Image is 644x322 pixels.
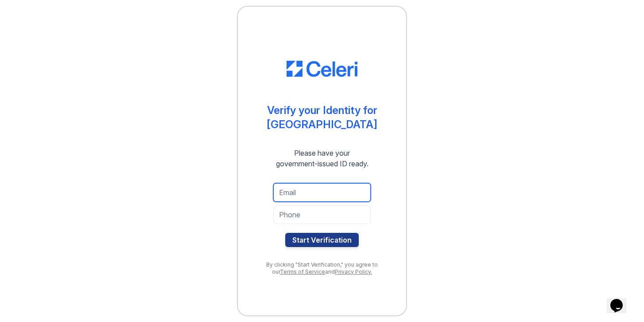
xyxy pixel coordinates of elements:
[260,148,384,169] div: Please have your government-issued ID ready.
[280,268,325,275] a: Terms of Service
[287,61,357,77] img: CE_Logo_Blue-a8612792a0a2168367f1c8372b55b34899dd931a85d93a1a3d3e32e68fde9ad4.png
[335,268,372,275] a: Privacy Policy.
[273,183,371,202] input: Email
[273,205,371,224] input: Phone
[285,233,359,247] button: Start Verification
[607,287,635,313] iframe: chat widget
[256,261,388,275] div: By clicking "Start Verification," you agree to our and
[267,103,377,132] div: Verify your Identity for [GEOGRAPHIC_DATA]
